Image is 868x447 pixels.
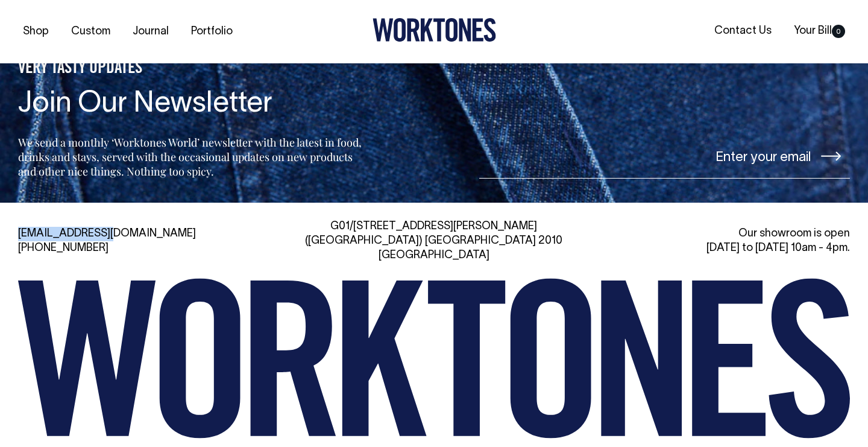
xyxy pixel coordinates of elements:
a: Contact Us [709,21,776,41]
a: [EMAIL_ADDRESS][DOMAIN_NAME] [18,229,196,239]
h5: VERY TASTY UPDATES [18,59,365,79]
div: G01/[STREET_ADDRESS][PERSON_NAME] ([GEOGRAPHIC_DATA]) [GEOGRAPHIC_DATA] 2010 [GEOGRAPHIC_DATA] [301,220,567,263]
span: 0 [832,25,845,38]
a: Custom [66,22,115,42]
a: [PHONE_NUMBER] [18,243,108,253]
div: Our showroom is open [DATE] to [DATE] 10am - 4pm. [585,227,850,256]
a: Portfolio [186,22,237,42]
a: Your Bill0 [789,21,850,41]
input: Enter your email [479,133,850,179]
p: We send a monthly ‘Worktones World’ newsletter with the latest in food, drinks and stays, served ... [18,135,365,179]
a: Shop [18,22,54,42]
h4: Join Our Newsletter [18,89,365,121]
a: Journal [128,22,174,42]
